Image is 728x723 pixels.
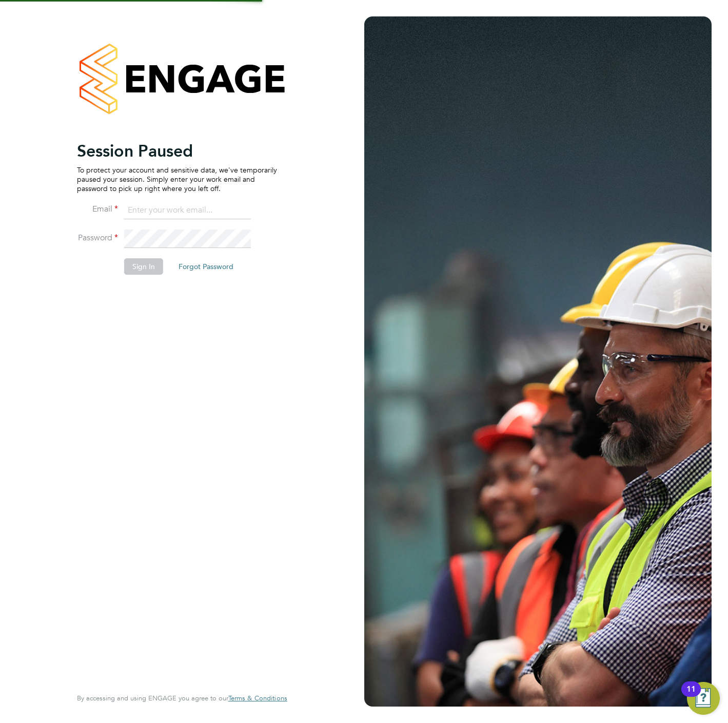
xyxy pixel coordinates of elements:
button: Forgot Password [170,258,242,275]
label: Password [77,233,118,243]
p: To protect your account and sensitive data, we've temporarily paused your session. Simply enter y... [77,165,277,194]
button: Sign In [124,258,163,275]
span: Terms & Conditions [228,694,287,702]
div: 11 [686,689,696,702]
label: Email [77,204,118,215]
input: Enter your work email... [124,201,251,220]
h2: Session Paused [77,141,277,161]
span: By accessing and using ENGAGE you agree to our [77,694,287,702]
button: Open Resource Center, 11 new notifications [687,682,720,715]
a: Terms & Conditions [228,694,287,702]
